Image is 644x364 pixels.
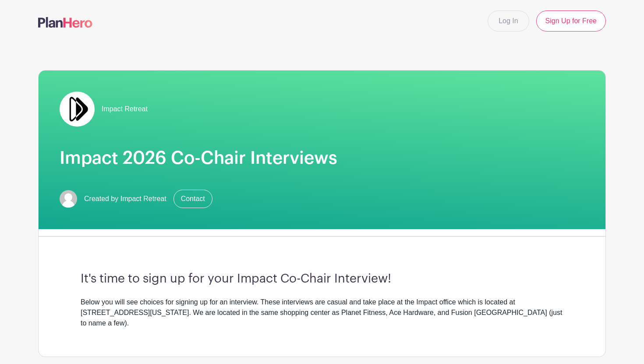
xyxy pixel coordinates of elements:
[60,190,77,208] img: default-ce2991bfa6775e67f084385cd625a349d9dcbb7a52a09fb2fda1e96e2d18dcdb.png
[38,17,92,28] img: logo-507f7623f17ff9eddc593b1ce0a138ce2505c220e1c5a4e2b4648c50719b7d32.svg
[536,11,606,32] a: Sign Up for Free
[102,104,148,114] span: Impact Retreat
[60,148,584,169] h1: Impact 2026 Co-Chair Interviews
[84,194,166,204] span: Created by Impact Retreat
[60,92,95,127] img: Double%20Arrow%20Logo.jpg
[173,190,212,208] a: Contact
[488,11,529,32] a: Log In
[81,297,563,329] div: Below you will see choices for signing up for an interview. These interviews are casual and take ...
[81,272,563,286] h3: It's time to sign up for your Impact Co-Chair Interview!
